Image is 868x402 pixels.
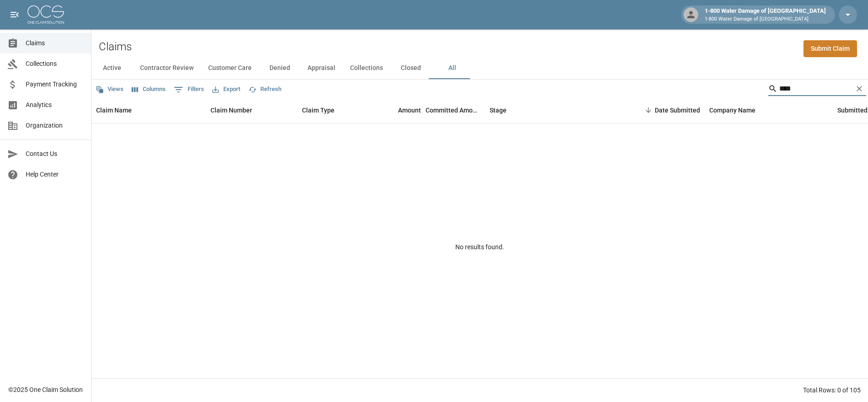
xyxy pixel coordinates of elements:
div: Company Name [705,97,833,123]
div: Date Submitted [622,97,705,123]
button: Customer Care [201,57,259,79]
button: Sort [642,104,655,117]
div: Claim Name [96,97,132,123]
button: Collections [343,57,390,79]
span: Claims [26,38,84,48]
button: Views [93,82,126,96]
button: Closed [390,57,431,79]
div: Company Name [709,97,755,123]
button: Refresh [246,82,284,96]
div: Stage [485,97,622,123]
button: Select columns [129,82,168,96]
div: No results found. [92,123,868,370]
button: Show filters [172,82,206,97]
a: Submit Claim [803,40,857,57]
span: Contact Us [26,149,84,159]
div: © 2025 One Claim Solution [8,385,83,394]
span: Help Center [26,170,84,179]
img: ocs-logo-white-transparent.png [27,5,64,24]
div: Search [768,81,866,98]
div: Amount [366,97,426,123]
div: Claim Name [92,97,206,123]
p: 1-800 Water Damage of [GEOGRAPHIC_DATA] [705,16,826,23]
div: Amount [398,97,421,123]
span: Organization [26,121,84,130]
div: dynamic tabs [92,57,868,79]
div: Committed Amount [426,97,480,123]
button: All [431,57,473,79]
div: Claim Number [210,97,252,123]
button: open drawer [5,5,24,24]
button: Denied [259,57,300,79]
button: Export [210,82,243,96]
button: Appraisal [300,57,343,79]
span: Analytics [26,100,84,110]
button: Clear [852,82,866,96]
button: Contractor Review [133,57,201,79]
span: Collections [26,59,84,69]
div: Claim Number [206,97,297,123]
div: Claim Type [302,97,334,123]
div: Claim Type [297,97,366,123]
span: Payment Tracking [26,80,84,89]
h2: Claims [99,40,132,54]
div: Date Submitted [655,97,700,123]
div: Committed Amount [426,97,485,123]
div: Stage [490,97,507,123]
button: Active [92,57,133,79]
div: Total Rows: 0 of 105 [803,386,861,395]
div: 1-800 Water Damage of [GEOGRAPHIC_DATA] [701,6,830,23]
